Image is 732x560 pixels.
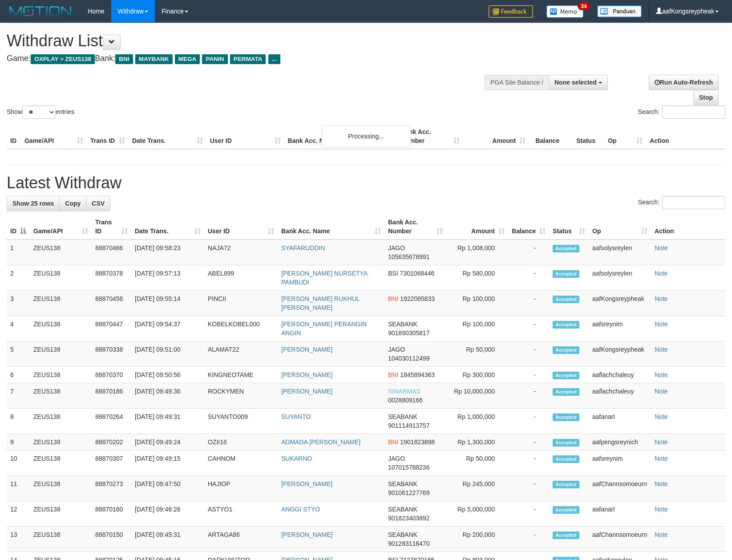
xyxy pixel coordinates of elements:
[446,409,508,434] td: Rp 1,000,000
[655,438,668,446] a: Note
[446,450,508,476] td: Rp 50,000
[30,239,92,265] td: ZEUS138
[589,409,651,434] td: aafanarl
[87,124,129,149] th: Trans ID
[30,214,92,239] th: Game/API: activate to sort column ascending
[281,413,311,420] a: SUYANTO
[59,196,86,211] a: Copy
[206,124,284,149] th: User ID
[400,438,435,446] span: Copy 1901823898 to clipboard
[131,291,204,316] td: [DATE] 09:55:14
[589,367,651,383] td: aaflachchaleuy
[508,409,549,434] td: -
[446,291,508,316] td: Rp 100,000
[202,54,227,64] span: PANIN
[7,527,30,552] td: 13
[553,372,579,379] span: Accepted
[388,270,398,277] span: BSI
[204,239,278,265] td: NAJA72
[553,346,579,354] span: Accepted
[92,341,131,367] td: 88870338
[508,383,549,409] td: -
[131,367,204,383] td: [DATE] 09:50:56
[92,200,105,207] span: CSV
[92,409,131,434] td: 88870264
[388,321,417,328] span: SEABANK
[21,124,87,149] th: Game/API
[92,434,131,450] td: 88870202
[7,501,30,527] td: 12
[553,388,579,396] span: Accepted
[92,501,131,527] td: 88870160
[446,239,508,265] td: Rp 1,008,000
[388,480,417,487] span: SEABANK
[388,355,429,362] span: Copy 104030112499 to clipboard
[31,54,95,64] span: OXPLAY > ZEUS138
[388,346,405,353] span: JAGO
[446,527,508,552] td: Rp 200,000
[655,295,668,302] a: Note
[131,265,204,291] td: [DATE] 09:57:13
[204,265,278,291] td: ABEL899
[553,296,579,303] span: Accepted
[485,75,549,90] div: PGA Site Balance /
[397,124,463,149] th: Bank Acc. Number
[508,214,549,239] th: Balance: activate to sort column ascending
[281,480,332,487] a: [PERSON_NAME]
[7,106,74,119] label: Show entries
[281,321,367,337] a: [PERSON_NAME] PERANGIN ANGIN
[589,434,651,450] td: aafpengsreynich
[400,270,434,277] span: Copy 7301068446 to clipboard
[446,265,508,291] td: Rp 580,000
[7,239,30,265] td: 1
[388,531,417,538] span: SEABANK
[284,124,398,149] th: Bank Acc. Name
[589,476,651,501] td: aafChannsomoeurn
[92,527,131,552] td: 88870150
[204,367,278,383] td: KINGNEOTAME
[553,532,579,539] span: Accepted
[30,527,92,552] td: ZEUS138
[553,321,579,329] span: Accepted
[589,501,651,527] td: aafanarl
[281,371,332,378] a: [PERSON_NAME]
[388,489,429,496] span: Copy 901061227769 to clipboard
[589,450,651,476] td: aafsreynim
[7,409,30,434] td: 8
[12,200,54,207] span: Show 25 rows
[589,341,651,367] td: aafKongsreypheak
[553,439,579,446] span: Accepted
[7,476,30,501] td: 11
[7,316,30,341] td: 4
[7,4,74,18] img: MOTION_logo.png
[7,341,30,367] td: 5
[92,383,131,409] td: 88870186
[549,75,608,90] button: None selected
[655,455,668,462] a: Note
[508,239,549,265] td: -
[508,476,549,501] td: -
[655,480,668,487] a: Note
[230,54,266,64] span: PERMATA
[508,316,549,341] td: -
[553,455,579,463] span: Accepted
[30,316,92,341] td: ZEUS138
[388,540,429,547] span: Copy 901283116470 to clipboard
[400,371,435,378] span: Copy 1845894363 to clipboard
[554,79,597,86] span: None selected
[7,434,30,450] td: 9
[508,527,549,552] td: -
[388,371,398,378] span: BNI
[131,527,204,552] td: [DATE] 09:45:31
[281,506,320,513] a: ANGGI STYO
[388,388,421,395] span: SINARMAS
[30,367,92,383] td: ZEUS138
[30,291,92,316] td: ZEUS138
[388,329,429,337] span: Copy 901890305817 to clipboard
[549,214,589,239] th: Status: activate to sort column ascending
[655,321,668,328] a: Note
[388,438,398,446] span: BNI
[131,450,204,476] td: [DATE] 09:49:15
[693,90,719,105] a: Stop
[388,455,405,462] span: JAGO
